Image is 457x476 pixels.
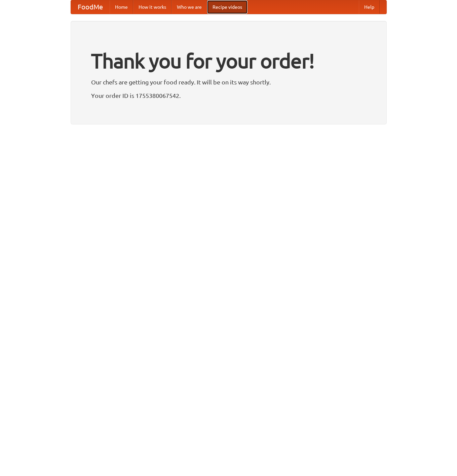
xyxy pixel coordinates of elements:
[172,0,207,14] a: Who we are
[91,45,366,77] h1: Thank you for your order!
[110,0,133,14] a: Home
[71,0,110,14] a: FoodMe
[207,0,247,14] a: Recipe videos
[91,77,366,87] p: Our chefs are getting your food ready. It will be on its way shortly.
[133,0,172,14] a: How it works
[91,90,366,101] p: Your order ID is 1755380067542.
[359,0,380,14] a: Help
